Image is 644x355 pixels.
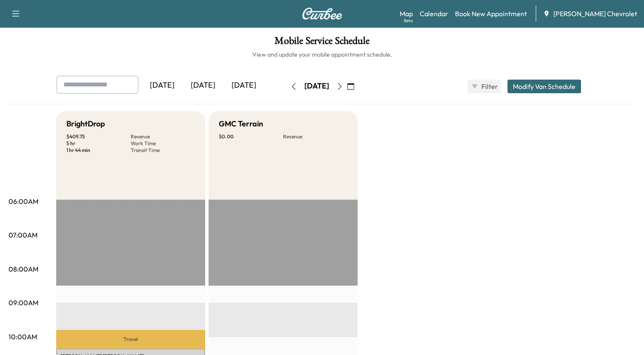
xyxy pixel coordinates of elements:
p: Travel [56,330,205,348]
h5: BrightDrop [66,118,105,130]
p: Revenue [283,133,347,140]
p: $ 0.00 [219,133,283,140]
div: [DATE] [304,81,329,92]
p: 10:00AM [9,332,37,342]
div: [DATE] [183,76,223,95]
span: [PERSON_NAME] Chevrolet [553,9,637,19]
p: Transit Time [131,147,195,154]
p: 1 hr 44 min [66,147,131,154]
p: Revenue [131,133,195,140]
h6: View and update your mobile appointment schedule. [9,50,635,59]
a: Book New Appointment [455,9,527,19]
p: 09:00AM [9,298,38,308]
div: [DATE] [142,76,183,95]
p: 08:00AM [9,264,38,274]
h1: Mobile Service Schedule [9,36,635,50]
p: 07:00AM [9,230,37,240]
div: [DATE] [223,76,264,95]
span: Filter [481,81,497,92]
button: Modify Van Schedule [507,80,581,93]
p: Work Time [131,140,195,147]
button: Filter [467,80,501,93]
a: MapBeta [400,9,413,19]
a: Calendar [420,9,448,19]
div: Beta [404,17,413,24]
p: 5 hr [66,140,131,147]
p: 06:00AM [9,196,38,206]
h5: GMC Terrain [219,118,263,130]
img: Curbee Logo [302,8,343,20]
p: $ 409.75 [66,133,131,140]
